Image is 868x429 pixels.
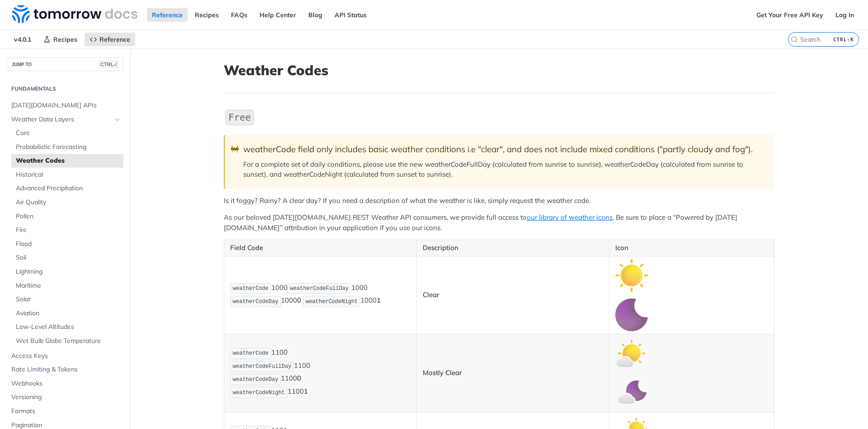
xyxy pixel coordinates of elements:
[303,8,327,22] a: Blog
[255,8,301,22] a: Help Center
[304,387,308,396] strong: 1
[147,8,188,22] a: Reference
[615,376,648,409] img: mostly_clear_night
[11,154,123,168] a: Weather Codes
[16,184,121,193] span: Advanced Precipitation
[11,293,123,306] a: Solar
[16,253,121,262] span: Soil
[11,352,121,361] span: Access Keys
[99,35,130,43] span: Reference
[16,129,121,138] span: Core
[11,101,121,110] span: [DATE][DOMAIN_NAME] APIs
[12,5,137,23] img: Tomorrow.io Weather API Docs
[16,281,121,290] span: Maritime
[7,405,123,418] a: Formats
[11,196,123,209] a: Air Quality
[11,182,123,195] a: Advanced Precipitation
[85,33,135,46] a: Reference
[615,270,648,279] span: Expand image
[243,144,765,154] div: weatherCode field only includes basic weather conditions i.e "clear", and does not include mixed ...
[16,156,121,165] span: Weather Codes
[230,347,410,399] p: 1100 1100 1100 1100
[53,35,77,43] span: Recipes
[7,349,123,363] a: Access Keys
[9,33,36,46] span: v4.0.1
[7,99,123,112] a: [DATE][DOMAIN_NAME] APIs
[16,212,121,221] span: Pollen
[377,296,381,305] strong: 1
[16,198,121,207] span: Air Quality
[16,267,121,276] span: Lightning
[297,296,301,305] strong: 0
[38,33,82,46] a: Recipes
[230,243,410,253] p: Field Code
[233,376,278,383] span: weatherCodeDay
[226,8,252,22] a: FAQs
[615,259,648,292] img: clear_day
[11,407,121,416] span: Formats
[423,290,439,299] strong: Clear
[233,363,292,370] span: weatherCodeFullDay
[16,337,121,346] span: Wet Bulb Globe Temperature
[16,309,121,318] span: Aviation
[11,115,112,124] span: Weather Data Layers
[7,113,123,126] a: Weather Data LayersHide subpages for Weather Data Layers
[233,390,285,396] span: weatherCodeNight
[114,116,121,123] button: Hide subpages for Weather Data Layers
[11,279,123,293] a: Maritime
[11,140,123,154] a: Probabilistic Forecasting
[7,58,123,71] button: JUMP TOCTRL-/
[233,285,269,292] span: weatherCode
[830,8,859,22] a: Log In
[306,299,358,305] span: weatherCodeNight
[190,8,224,22] a: Recipes
[230,282,410,308] p: 1000 1000 1000 1000
[231,144,239,154] span: 🚧
[11,168,123,182] a: Historical
[7,377,123,390] a: Webhooks
[423,368,462,377] strong: Mostly Clear
[99,61,118,68] span: CTRL-/
[11,237,123,251] a: Flood
[11,126,123,140] a: Core
[330,8,372,22] a: API Status
[791,36,798,43] svg: Search
[11,334,123,348] a: Wet Bulb Globe Temperature
[290,285,349,292] span: weatherCodeFullDay
[615,348,648,357] span: Expand image
[224,196,774,206] p: Is it foggy? Rainy? A clear day? If you need a description of what the weather is like, simply re...
[243,159,765,180] p: For a complete set of daily conditions, please use the new weatherCodeFullDay (calculated from su...
[224,62,774,78] h1: Weather Codes
[615,337,648,370] img: mostly_clear_day
[751,8,828,22] a: Get Your Free API Key
[423,243,603,253] p: Description
[16,226,121,235] span: Fire
[11,265,123,279] a: Lightning
[16,170,121,179] span: Historical
[11,379,121,388] span: Webhooks
[224,212,774,233] p: As our beloved [DATE][DOMAIN_NAME] REST Weather API consumers, we provide full access to . Be sur...
[615,299,648,331] img: clear_night
[7,363,123,376] a: Rate Limiting & Tokens
[615,243,768,253] p: Icon
[16,295,121,304] span: Solar
[7,85,123,93] h2: Fundamentals
[16,323,121,332] span: Low-Level Altitudes
[11,210,123,223] a: Pollen
[615,310,648,318] span: Expand image
[11,307,123,320] a: Aviation
[11,393,121,402] span: Versioning
[11,223,123,237] a: Fire
[233,350,269,357] span: weatherCode
[527,213,613,222] a: our library of weather icons
[11,320,123,334] a: Low-Level Altitudes
[16,240,121,249] span: Flood
[16,143,121,152] span: Probabilistic Forecasting
[831,35,856,44] kbd: CTRL-K
[297,374,301,383] strong: 0
[233,299,278,305] span: weatherCodeDay
[11,365,121,374] span: Rate Limiting & Tokens
[615,388,648,396] span: Expand image
[7,390,123,404] a: Versioning
[11,251,123,265] a: Soil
